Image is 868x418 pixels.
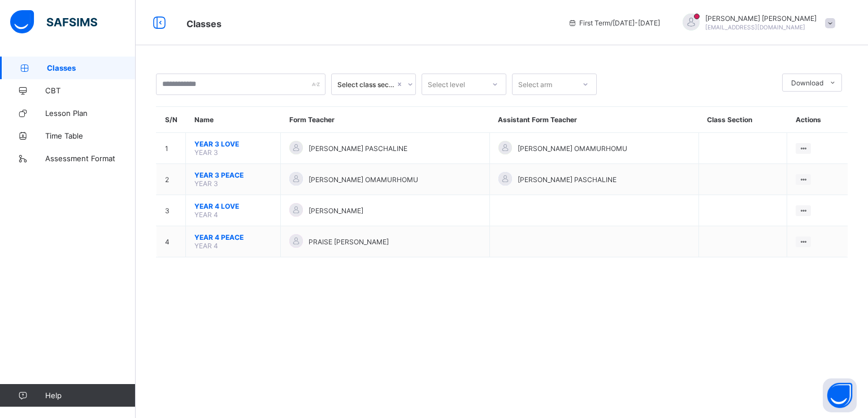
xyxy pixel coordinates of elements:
[309,206,363,215] span: [PERSON_NAME]
[194,242,218,250] span: YEAR 4
[518,74,552,95] div: Select arm
[157,226,186,257] td: 4
[787,107,848,133] th: Actions
[337,80,395,89] div: Select class section
[671,14,841,32] div: EMMANUELANTHONY
[45,154,136,163] span: Assessment Format
[568,19,660,27] span: session/term information
[194,140,272,148] span: YEAR 3 LOVE
[309,175,418,184] span: [PERSON_NAME] OMAMURHOMU
[186,18,222,29] span: Classes
[309,144,407,153] span: [PERSON_NAME] PASCHALINE
[489,107,698,133] th: Assistant Form Teacher
[281,107,490,133] th: Form Teacher
[194,202,272,210] span: YEAR 4 LOVE
[705,24,805,31] span: [EMAIL_ADDRESS][DOMAIN_NAME]
[518,175,617,184] span: [PERSON_NAME] PASCHALINE
[157,164,186,195] td: 2
[10,10,97,34] img: safsims
[194,179,218,188] span: YEAR 3
[194,148,218,157] span: YEAR 3
[194,171,272,179] span: YEAR 3 PEACE
[45,86,136,95] span: CBT
[705,14,817,23] span: [PERSON_NAME] [PERSON_NAME]
[518,144,627,153] span: [PERSON_NAME] OMAMURHOMU
[698,107,787,133] th: Class Section
[157,107,186,133] th: S/N
[791,79,823,87] span: Download
[45,391,135,400] span: Help
[157,195,186,226] td: 3
[823,378,857,412] button: Open asap
[428,74,465,95] div: Select level
[47,63,136,72] span: Classes
[194,210,218,219] span: YEAR 4
[45,109,136,118] span: Lesson Plan
[157,133,186,164] td: 1
[194,233,272,242] span: YEAR 4 PEACE
[309,238,389,246] span: PRAISE [PERSON_NAME]
[186,107,281,133] th: Name
[45,131,136,140] span: Time Table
